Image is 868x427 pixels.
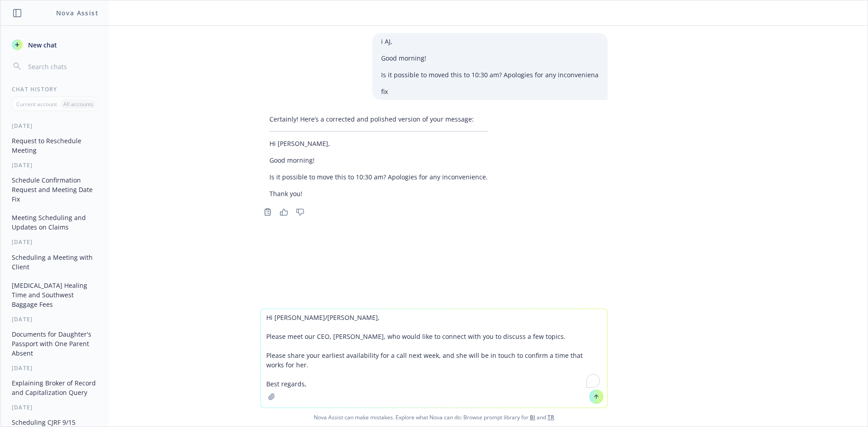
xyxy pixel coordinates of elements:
button: Meeting Scheduling and Updates on Claims [8,210,102,235]
p: All accounts [63,100,94,108]
a: TR [547,413,554,421]
button: Thumbs down [293,206,307,218]
div: [DATE] [1,315,109,323]
p: Hi [PERSON_NAME], [269,139,488,148]
a: BI [530,413,535,421]
div: [DATE] [1,161,109,169]
span: Nova Assist can make mistakes. Explore what Nova can do: Browse prompt library for and [4,408,864,427]
p: Certainly! Here’s a corrected and polished version of your message: [269,114,488,124]
p: Is it possible to moved this to 10:30 am? Apologies for any inconveniena [381,70,599,80]
button: [MEDICAL_DATA] Healing Time and Southwest Baggage Fees [8,278,102,312]
p: i AJ, [381,37,599,46]
p: Is it possible to move this to 10:30 am? Apologies for any inconvenience. [269,172,488,182]
svg: Copy to clipboard [264,208,272,216]
button: Explaining Broker of Record and Capitalization Query [8,375,102,400]
p: Good morning! [381,53,599,63]
div: Chat History [1,85,109,93]
p: fix [381,87,599,96]
span: New chat [26,40,57,50]
h1: Nova Assist [56,8,99,18]
div: [DATE] [1,364,109,372]
p: Good morning! [269,155,488,165]
input: Search chats [26,60,98,73]
button: Documents for Daughter's Passport with One Parent Absent [8,327,102,361]
textarea: To enrich screen reader interactions, please activate Accessibility in Grammarly extension settings [261,309,607,408]
button: Request to Reschedule Meeting [8,133,102,158]
div: [DATE] [1,122,109,130]
button: Schedule Confirmation Request and Meeting Date Fix [8,173,102,206]
div: [DATE] [1,238,109,246]
p: Current account [16,100,57,108]
button: Scheduling a Meeting with Client [8,250,102,274]
button: New chat [8,37,102,53]
p: Thank you! [269,189,488,198]
div: [DATE] [1,404,109,411]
